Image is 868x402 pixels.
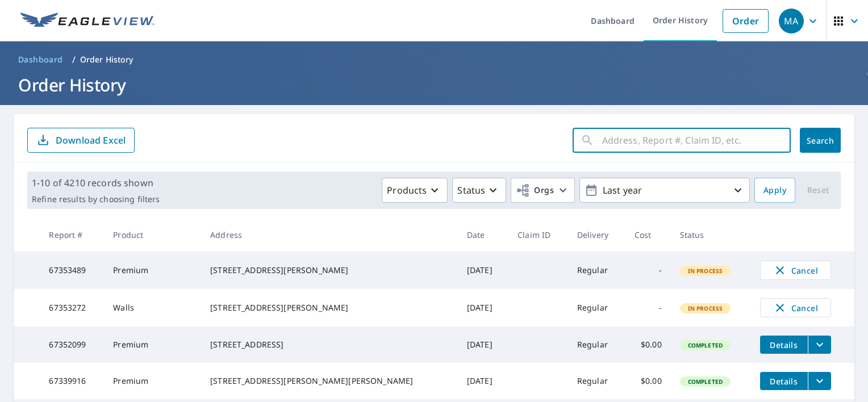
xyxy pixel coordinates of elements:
[579,178,750,203] button: Last year
[40,289,104,326] td: 67353272
[27,128,135,153] button: Download Excel
[40,326,104,363] td: 67352099
[625,252,671,289] td: -
[808,372,831,390] button: filesDropdownBtn-67339916
[568,326,625,363] td: Regular
[104,326,201,363] td: Premium
[458,363,508,399] td: [DATE]
[625,218,671,252] th: Cost
[201,218,458,252] th: Address
[32,194,160,204] p: Refine results by choosing filters
[809,135,832,146] span: Search
[104,218,201,252] th: Product
[625,326,671,363] td: $0.00
[723,9,769,33] a: Order
[754,178,795,203] button: Apply
[800,128,841,153] button: Search
[40,363,104,399] td: 67339916
[779,9,804,33] div: MA
[210,302,449,313] div: [STREET_ADDRESS][PERSON_NAME]
[511,178,575,203] button: Orgs
[516,183,554,198] span: Orgs
[681,378,729,386] span: Completed
[568,252,625,289] td: Regular
[602,124,791,156] input: Address, Report #, Claim ID, etc.
[104,289,201,326] td: Walls
[458,326,508,363] td: [DATE]
[760,336,808,354] button: detailsBtn-67352099
[568,218,625,252] th: Delivery
[40,252,104,289] td: 67353489
[568,363,625,399] td: Regular
[210,375,449,387] div: [STREET_ADDRESS][PERSON_NAME][PERSON_NAME]
[808,336,831,354] button: filesDropdownBtn-67352099
[452,178,506,203] button: Status
[56,134,126,146] p: Download Excel
[760,298,831,317] button: Cancel
[767,340,801,350] span: Details
[681,304,730,312] span: In Process
[458,252,508,289] td: [DATE]
[40,218,104,252] th: Report #
[387,183,427,197] p: Products
[104,252,201,289] td: Premium
[681,267,730,275] span: In Process
[210,339,449,350] div: [STREET_ADDRESS]
[625,363,671,399] td: $0.00
[104,363,201,399] td: Premium
[210,265,449,276] div: [STREET_ADDRESS][PERSON_NAME]
[458,289,508,326] td: [DATE]
[457,183,485,197] p: Status
[72,53,76,66] li: /
[598,181,731,200] p: Last year
[32,176,160,190] p: 1-10 of 4210 records shown
[20,12,155,30] img: EV Logo
[458,218,508,252] th: Date
[382,178,448,203] button: Products
[772,263,819,277] span: Cancel
[14,51,68,69] a: Dashboard
[14,73,854,97] h1: Order History
[568,289,625,326] td: Regular
[772,301,819,315] span: Cancel
[625,289,671,326] td: -
[763,183,786,198] span: Apply
[80,54,133,65] p: Order History
[14,51,854,69] nav: breadcrumb
[671,218,751,252] th: Status
[760,372,808,390] button: detailsBtn-67339916
[508,218,568,252] th: Claim ID
[681,341,729,349] span: Completed
[760,261,831,280] button: Cancel
[18,54,63,65] span: Dashboard
[767,376,801,387] span: Details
